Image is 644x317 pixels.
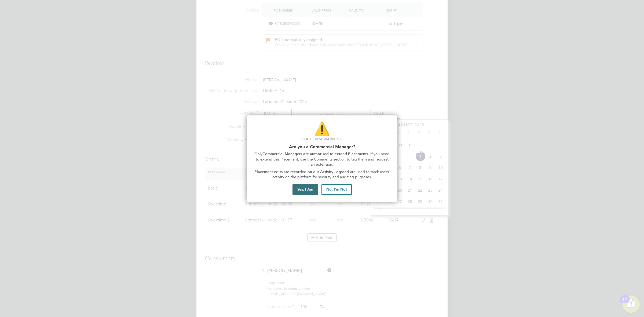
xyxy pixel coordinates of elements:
span: . If you need to extend this Placement, use the Comments section to tag them and request an exten... [256,152,391,167]
p: Platform Warning [253,137,391,142]
strong: Commercial Managers are authorised to extend Placements [262,152,368,156]
h2: Are you a Commercial Manager? [253,144,391,149]
p: ⚠️ [253,120,391,138]
span: and are used to track users' activity on the platform for security and auditing purposes. [272,170,391,180]
button: No, I'm Not [321,184,352,195]
button: Yes, I Am [292,184,318,195]
div: Are you part of the Commercial Team? [247,115,397,202]
span: Only [254,152,262,156]
strong: Placement edits are recorded on our Activity Logs [254,170,343,174]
